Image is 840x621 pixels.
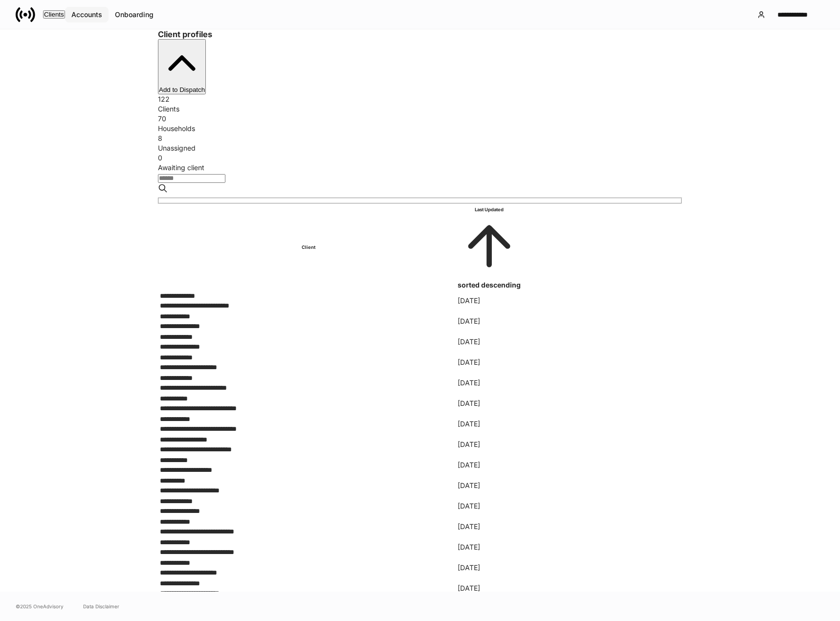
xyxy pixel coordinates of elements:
[158,143,682,153] div: Unassigned
[458,399,521,408] p: [DATE]
[158,124,682,133] div: Households
[458,460,521,470] p: [DATE]
[158,94,682,104] div: 122
[16,602,64,610] span: © 2025 OneAdvisory
[158,153,682,163] div: 0
[458,316,521,326] p: [DATE]
[458,205,521,215] h6: Last Updated
[44,11,64,18] div: Clients
[158,133,682,153] div: 8Unassigned
[458,563,521,573] p: [DATE]
[158,133,682,143] div: 8
[158,104,682,114] div: Clients
[458,296,521,306] p: [DATE]
[458,205,521,289] span: Last Updatedsorted descending
[458,440,521,449] p: [DATE]
[159,40,205,93] div: Add to Dispatch
[83,602,119,610] a: Data Disclaimer
[160,243,457,252] h6: Client
[115,11,154,18] div: Onboarding
[71,11,102,18] div: Accounts
[458,583,521,593] p: [DATE]
[458,378,521,388] p: [DATE]
[458,357,521,367] p: [DATE]
[458,281,521,289] span: sorted descending
[158,29,682,39] h3: Client profiles
[458,501,521,511] p: [DATE]
[458,542,521,552] p: [DATE]
[158,163,682,173] div: Awaiting client
[43,10,65,19] button: Clients
[458,419,521,429] p: [DATE]
[109,7,160,22] button: Onboarding
[458,337,521,347] p: [DATE]
[158,114,682,124] div: 70
[65,7,109,22] button: Accounts
[158,153,682,173] div: 0Awaiting client
[458,481,521,490] p: [DATE]
[158,39,206,94] button: Add to Dispatch
[458,522,521,532] p: [DATE]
